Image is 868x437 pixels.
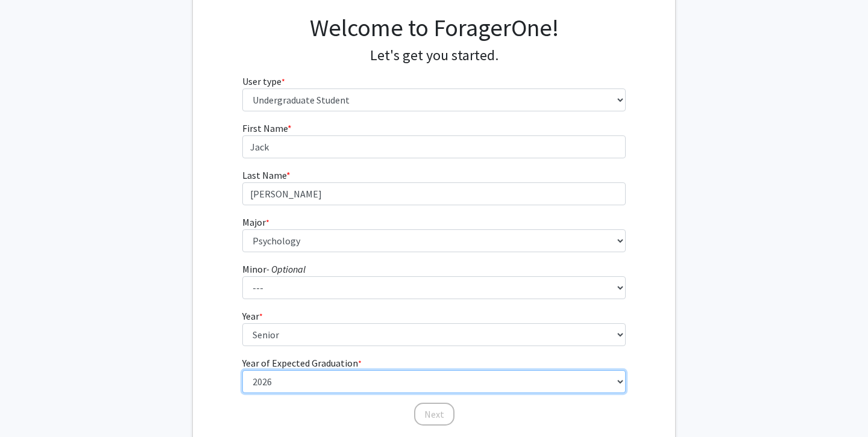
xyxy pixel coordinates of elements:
[242,215,269,229] label: Major
[242,47,626,64] h4: Let's get you started.
[242,13,626,42] h1: Welcome to ForagerOne!
[266,263,306,275] i: - Optional
[242,356,362,370] label: Year of Expected Graduation
[242,122,288,134] span: First Name
[242,169,286,181] span: Last Name
[242,309,263,323] label: Year
[414,403,454,426] button: Next
[242,74,285,88] label: User type
[242,262,306,276] label: Minor
[9,383,51,428] iframe: Chat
